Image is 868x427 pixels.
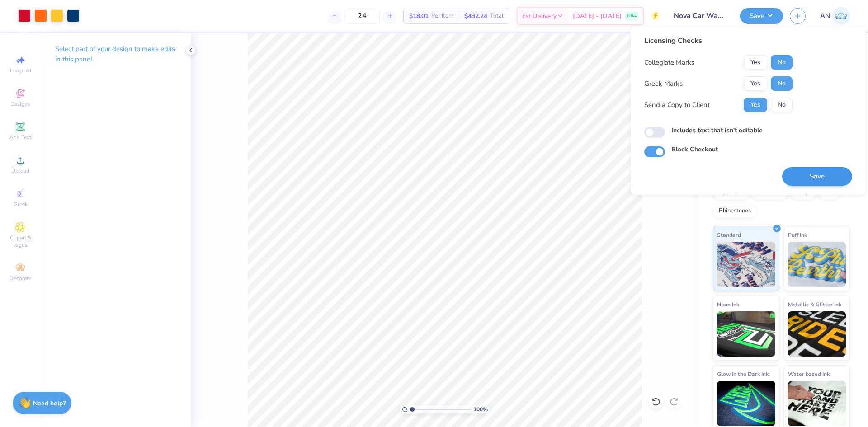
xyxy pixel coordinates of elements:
[744,76,767,91] button: Yes
[744,98,767,112] button: Yes
[820,7,850,25] a: AN
[33,399,66,408] strong: Need help?
[667,7,733,25] input: Untitled Design
[788,369,830,379] span: Water based Ink
[820,11,830,21] span: AN
[771,98,793,112] button: No
[713,204,757,218] div: Rhinestones
[644,100,710,110] div: Send a Copy to Client
[464,11,487,21] span: $432.24
[9,134,31,141] span: Add Text
[788,230,807,239] span: Puff Ink
[473,405,488,413] span: 100 %
[644,57,694,68] div: Collegiate Marks
[644,35,793,46] div: Licensing Checks
[671,126,763,135] label: Includes text that isn't editable
[788,242,846,287] img: Puff Ink
[627,13,637,19] span: FREE
[5,234,36,249] span: Clipart & logos
[717,242,775,287] img: Standard
[671,145,718,154] label: Block Checkout
[717,369,769,379] span: Glow in the Dark Ink
[409,11,429,21] span: $18.01
[717,230,741,239] span: Standard
[717,300,739,309] span: Neon Ink
[717,381,775,426] img: Glow in the Dark Ink
[10,100,30,108] span: Designs
[744,55,767,70] button: Yes
[771,55,793,70] button: No
[832,7,850,25] img: Arlo Noche
[740,8,783,24] button: Save
[717,311,775,357] img: Neon Ink
[490,11,504,21] span: Total
[788,381,846,426] img: Water based Ink
[788,311,846,357] img: Metallic & Glitter Ink
[11,167,29,174] span: Upload
[431,11,453,21] span: Per Item
[644,79,683,89] div: Greek Marks
[522,11,557,21] span: Est. Delivery
[573,11,622,21] span: [DATE] - [DATE]
[788,300,841,309] span: Metallic & Glitter Ink
[782,167,852,186] button: Save
[10,67,31,74] span: Image AI
[55,44,176,65] p: Select part of your design to make edits in this panel
[9,275,31,282] span: Decorate
[14,201,28,208] span: Greek
[344,8,380,24] input: – –
[771,76,793,91] button: No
